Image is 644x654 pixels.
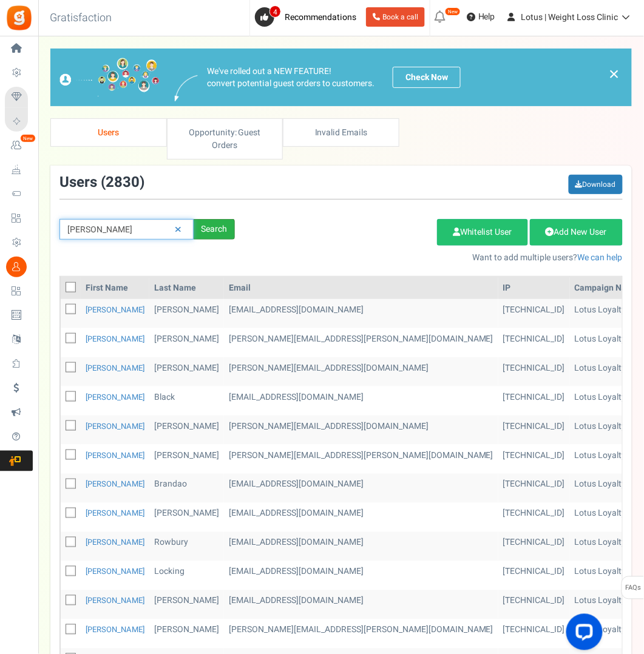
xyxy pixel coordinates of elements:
[106,172,140,193] span: 2830
[149,277,224,299] th: Last Name
[521,11,619,24] span: Lotus | Weight Loss Clinic
[149,619,224,649] td: [PERSON_NAME]
[224,299,498,328] td: customer
[86,508,144,519] a: [PERSON_NAME]
[609,67,620,81] a: ×
[149,357,224,386] td: [PERSON_NAME]
[149,590,224,619] td: [PERSON_NAME]
[224,445,498,474] td: customer
[207,66,375,90] p: We've rolled out a NEW FEATURE! convert potential guest orders to customers.
[149,386,224,416] td: Black
[224,416,498,445] td: customer
[530,219,623,246] a: Add New User
[59,219,194,240] input: Search by email or name
[498,503,570,532] td: [TECHNICAL_ID]
[253,252,623,264] p: Want to add multiple users?
[149,532,224,561] td: rowbury
[86,391,144,403] a: [PERSON_NAME]
[498,386,570,416] td: [TECHNICAL_ID]
[86,595,144,607] a: [PERSON_NAME]
[569,175,623,194] a: Download
[224,328,498,357] td: customer
[169,219,188,240] a: Reset
[224,277,498,299] th: Email
[224,386,498,416] td: customer
[498,619,570,649] td: [TECHNICAL_ID]
[86,304,144,315] a: [PERSON_NAME]
[167,118,283,160] a: Opportunity: Guest Orders
[498,561,570,590] td: [TECHNICAL_ID]
[149,503,224,532] td: [PERSON_NAME]
[437,219,528,246] a: Whitelist User
[5,4,33,32] img: Gratisfaction
[224,561,498,590] td: customer
[283,118,399,147] a: Invalid Emails
[366,7,425,27] a: Book a call
[5,135,33,156] a: New
[498,532,570,561] td: [TECHNICAL_ID]
[50,118,167,147] a: Users
[498,299,570,328] td: [TECHNICAL_ID]
[86,479,144,490] a: [PERSON_NAME]
[86,333,144,345] a: [PERSON_NAME]
[149,416,224,445] td: [PERSON_NAME]
[498,357,570,386] td: [TECHNICAL_ID]
[175,75,198,101] img: images
[255,7,361,27] a: 4 Recommendations
[81,277,149,299] th: First Name
[462,7,500,27] a: Help
[149,474,224,503] td: Brandao
[393,67,461,88] a: Check Now
[498,474,570,503] td: [TECHNICAL_ID]
[224,474,498,503] td: customer
[269,5,281,18] span: 4
[86,624,144,636] a: [PERSON_NAME]
[149,445,224,474] td: [PERSON_NAME]
[59,175,144,190] h3: Users ( )
[86,420,144,432] a: [PERSON_NAME]
[498,445,570,474] td: [TECHNICAL_ID]
[285,11,356,24] span: Recommendations
[59,58,160,97] img: images
[149,299,224,328] td: [PERSON_NAME]
[498,416,570,445] td: [TECHNICAL_ID]
[149,328,224,357] td: [PERSON_NAME]
[149,561,224,590] td: Locking
[224,590,498,619] td: customer
[224,532,498,561] td: customer
[86,450,144,461] a: [PERSON_NAME]
[194,219,235,240] div: Search
[498,328,570,357] td: [TECHNICAL_ID]
[445,7,461,16] em: New
[498,277,570,299] th: IP
[224,503,498,532] td: customer
[578,251,623,264] a: We can help
[224,619,498,649] td: customer
[36,6,125,30] h3: Gratisfaction
[498,590,570,619] td: [TECHNICAL_ID]
[20,134,36,143] em: New
[625,577,642,600] span: FAQs
[475,11,495,23] span: Help
[86,362,144,374] a: [PERSON_NAME]
[86,566,144,578] a: [PERSON_NAME]
[224,357,498,386] td: customer
[86,537,144,548] a: [PERSON_NAME]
